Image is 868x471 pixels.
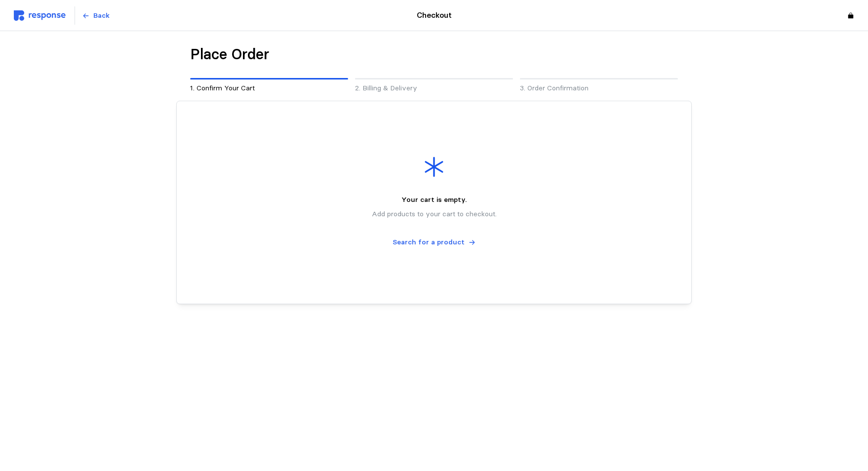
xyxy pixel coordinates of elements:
[14,10,66,21] img: svg%3e
[393,237,465,248] p: Search for a product
[77,6,115,25] button: Back
[190,45,269,64] h1: Place Order
[355,83,513,94] p: 2. Billing & Delivery
[190,83,348,94] p: 1. Confirm Your Cart
[401,195,467,205] p: Your cart is empty.
[93,10,110,21] p: Back
[372,209,497,220] p: Add products to your cart to checkout.
[387,233,481,252] button: Search for a product
[417,10,452,21] h4: Checkout
[520,83,678,94] p: 3. Order Confirmation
